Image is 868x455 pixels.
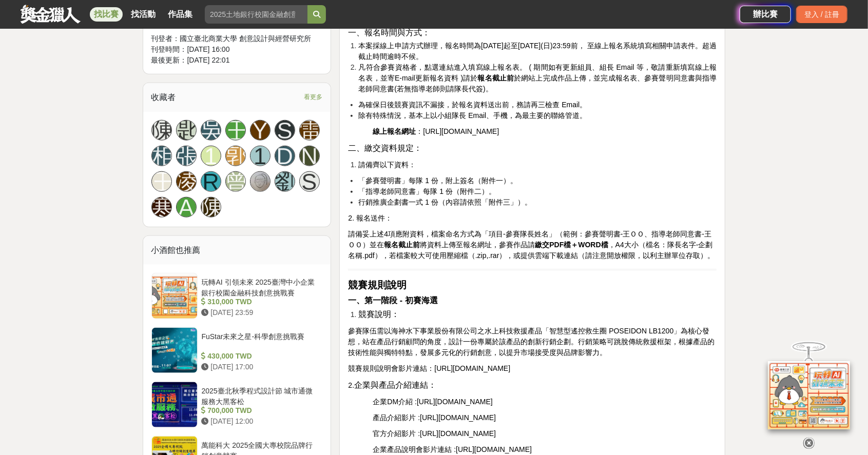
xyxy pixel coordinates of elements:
[373,429,420,438] span: 官方介紹影片 :
[176,171,197,192] a: 凌
[304,91,322,103] span: 看更多
[420,429,496,438] a: [URL][DOMAIN_NAME]
[151,120,172,141] a: 陳
[358,111,587,120] span: 除有特殊情況，基本上以小組隊⾧ Email、手機，為最主要的聯絡管道。
[176,197,197,217] a: A
[225,120,246,141] a: 王
[201,197,221,217] a: 陳
[348,214,392,222] span: 2. 報名送件：
[348,28,430,37] span: 一、報名時間與方式：
[348,296,437,305] strong: 一、第一階段 - 初賽海選
[373,398,417,406] span: 企業DM介紹 :
[423,127,499,135] a: [URL][DOMAIN_NAME]
[151,146,172,166] a: 相
[299,171,320,192] a: S
[299,146,320,166] div: N
[225,146,246,166] a: 郭
[225,171,246,192] a: 曾
[348,144,422,152] span: 二、繳交資料規定：
[358,63,717,82] span: 凡符合參賽資格者，點選連結進入填寫線上報名表。 ( 期間如有更新組員、組⾧ Email 等，敬請重新填寫線上報名表，並寄E-mail更新報名資料 )請於 於網站上完成作品上傳，
[250,171,271,192] a: Avatar
[373,413,420,422] span: 產品介紹影片 :
[151,171,172,192] a: 王
[201,146,221,166] a: 1
[358,310,399,319] span: 競賽說明：
[176,146,197,166] a: 張
[358,176,517,185] span: 「參賽聲明書」每隊 1 份，附上簽名（附件一）。
[151,327,323,373] a: FuStar未來之星-科學創意挑戰賽 430,000 TWD [DATE] 17:00
[151,44,323,55] div: 刊登時間： [DATE] 16:00
[348,230,715,260] span: 請備妥上述4項應附資料，檔案命名方式為「項目-參賽隊長姓名」（範例：參賽聲明書-王ＯＯ、指導老師同意書-王ＯＯ）並在 將資料上傳至報名網址，參賽作品請 ，A4大小（檔名：隊長名字-企劃名稱.pd...
[202,296,319,307] div: 310,000 TWD
[202,416,319,427] div: [DATE] 12:00
[250,120,271,141] a: Y
[740,6,791,23] a: 辦比賽
[456,445,532,453] a: [URL][DOMAIN_NAME]
[275,120,295,141] a: S
[275,171,295,192] a: 劉
[202,386,319,405] div: 2025臺北秋季程式設計節 城市通微服務大黑客松
[358,101,587,109] span: 為確保日後競賽資訊不漏接，於報名資料送出前，務請再三檢查 Email。
[796,6,847,23] div: 登入 / 註冊
[474,187,481,195] span: 二
[275,146,295,166] a: D
[358,74,717,93] span: 並完成報名表、參賽聲明同意書與指導老師同意書(若無指導老師則請隊長代簽)。
[151,55,323,66] div: 最後更新： [DATE] 22:01
[358,187,474,195] span: 「指導老師同意書」每隊 1 份（附件
[354,381,436,389] span: 企業與產品介紹連結：
[358,198,532,206] span: 行銷推廣企劃書一式 1 份（內容請依照「附件三」）。
[358,42,717,61] span: 本案採線上申請方式辦理，報名時間為[DATE]起至[DATE](日)23:59前， 至線上報名系統填寫相關申請表件。超過截止時間逾時不候。
[202,405,319,416] div: 700,000 TWD
[373,127,423,135] span: ：
[348,364,434,372] span: 競賽規則說明會影片連結：
[417,398,493,406] a: [URL][DOMAIN_NAME]
[768,361,850,429] img: d2146d9a-e6f6-4337-9592-8cefde37ba6b.png
[143,236,331,265] div: 小酒館也推薦
[151,273,323,319] a: 玩轉AI 引領未來 2025臺灣中小企業銀行校園金融科技創意挑戰賽 310,000 TWD [DATE] 23:59
[151,197,172,217] a: 寒
[535,241,608,249] strong: 繳交PDF檔＋WORD檔
[202,351,319,362] div: 430,000 TWD
[250,146,271,166] a: 1
[299,120,320,141] a: 雷
[164,7,197,22] a: 作品集
[202,307,319,318] div: [DATE] 23:59
[151,33,323,44] div: 刊登者： 國立臺北商業大學 創意設計與經營研究所
[250,172,270,191] img: Avatar
[127,7,160,22] a: 找活動
[201,171,221,192] a: R
[434,364,510,372] span: [URL][DOMAIN_NAME]
[202,331,319,351] div: FuStar未來之星-科學創意挑戰賽
[478,74,514,82] strong: 報名截止前
[151,93,176,102] span: 收藏者
[348,381,354,389] span: 2.
[202,362,319,372] div: [DATE] 17:00
[201,120,221,141] a: 吳
[90,7,123,22] a: 找比賽
[348,280,407,290] strong: 競賽規則說明
[481,187,496,195] span: ）。
[205,5,307,24] input: 2025土地銀行校園金融創意挑戰賽：從你出發 開啟智慧金融新頁
[420,413,496,422] a: [URL][DOMAIN_NAME]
